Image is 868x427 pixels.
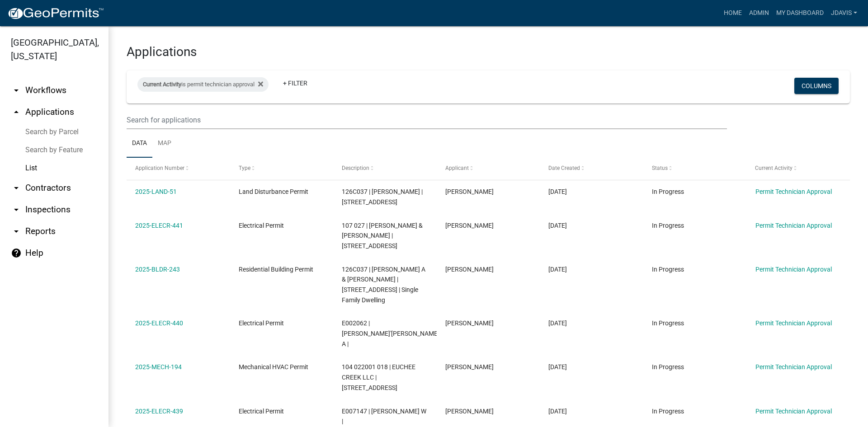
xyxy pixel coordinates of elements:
span: 126C037 | Marvin Roberts | 108 ROCKVILLE SPRINGS CT [342,188,423,206]
span: Electrical Permit [239,319,284,327]
span: 08/12/2025 [548,266,567,273]
a: Permit Technician Approval [755,188,832,195]
span: 104 022001 018 | EUCHEE CREEK LLC | 228 SAGE CT [342,363,415,391]
span: In Progress [652,266,684,273]
span: 126C037 | ADAMS SUSAN A & LOUIS O | 108 ROCKVILLE SPRINGS CT | Single Family Dwelling [342,266,425,304]
a: Permit Technician Approval [755,408,832,415]
span: Rosean Reaves [445,319,494,327]
span: Rosean Reaves [445,408,494,415]
span: 08/12/2025 [548,363,567,371]
span: Charles Baxley [445,222,494,229]
span: In Progress [652,188,684,195]
a: 2025-ELECR-440 [135,319,183,327]
span: Type [239,165,250,171]
a: + Filter [276,75,315,91]
a: Home [720,5,745,22]
datatable-header-cell: Status [643,158,747,179]
span: Description [342,165,369,171]
span: Residential Building Permit [239,266,313,273]
span: Mechanical HVAC Permit [239,363,308,371]
a: 2025-BLDR-243 [135,266,180,273]
datatable-header-cell: Date Created [540,158,643,179]
a: 2025-MECH-194 [135,363,182,371]
a: Permit Technician Approval [755,319,832,327]
i: arrow_drop_down [11,85,22,96]
span: 08/12/2025 [548,188,567,195]
h3: Applications [127,44,850,60]
span: Marvin Roberts [445,188,494,195]
datatable-header-cell: Type [230,158,334,179]
div: is permit technician approval [137,77,269,92]
span: Status [652,165,668,171]
span: 08/12/2025 [548,222,567,229]
datatable-header-cell: Application Number [127,158,230,179]
span: Land Disturbance Permit [239,188,308,195]
i: arrow_drop_down [11,226,22,237]
span: Current Activity [755,165,793,171]
span: 08/12/2025 [548,319,567,327]
a: Map [152,129,177,158]
datatable-header-cell: Current Activity [746,158,850,179]
button: Columns [794,78,839,94]
span: In Progress [652,363,684,371]
a: 2025-ELECR-439 [135,408,183,415]
a: Admin [745,5,773,22]
span: Applicant [445,165,469,171]
span: Application Number [135,165,184,171]
a: 2025-ELECR-441 [135,222,183,229]
i: arrow_drop_down [11,183,22,193]
span: Marvin Roberts [445,266,494,273]
a: 2025-LAND-51 [135,188,177,195]
span: 08/12/2025 [548,408,567,415]
a: Data [127,129,152,158]
span: In Progress [652,408,684,415]
a: Permit Technician Approval [755,363,832,371]
datatable-header-cell: Description [333,158,437,179]
a: jdavis [827,5,861,22]
span: Current Activity [143,81,181,88]
i: arrow_drop_down [11,204,22,215]
span: E007147 | REAVES DYRRAL W | [342,408,426,425]
span: Electrical Permit [239,222,284,229]
span: Date Created [548,165,580,171]
span: In Progress [652,319,684,327]
a: Permit Technician Approval [755,222,832,229]
i: arrow_drop_up [11,107,22,117]
span: 107 027 | HAMLIN TODD & MICHELLE S | 1109 Oconee Springs Rd [342,222,423,250]
datatable-header-cell: Applicant [437,158,540,179]
span: Electrical Permit [239,408,284,415]
input: Search for applications [127,111,727,129]
a: Permit Technician Approval [755,266,832,273]
a: My Dashboard [773,5,827,22]
span: In Progress [652,222,684,229]
i: help [11,248,22,258]
span: E002062 | REAVES RO'SEAN A | [342,319,439,347]
span: Meredith Coleman [445,363,494,371]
